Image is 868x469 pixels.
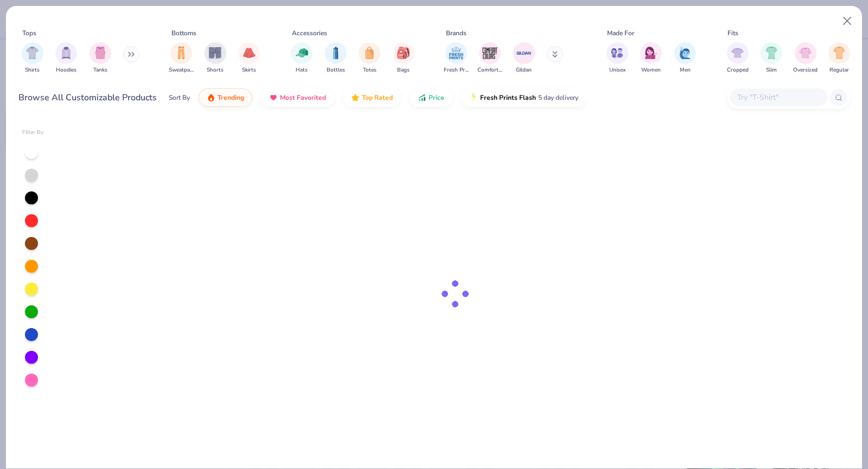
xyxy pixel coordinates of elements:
[446,28,467,38] div: Brands
[169,42,194,74] div: filter for Sweatpants
[22,42,43,74] button: filter button
[26,47,39,59] img: Shirts Image
[209,47,221,59] img: Shorts Image
[641,66,661,74] span: Women
[296,66,308,74] span: Hats
[207,93,215,102] img: trending.gif
[169,66,194,74] span: Sweatpants
[93,66,107,74] span: Tanks
[611,47,623,59] img: Unisex Image
[363,66,376,74] span: Totes
[218,93,244,102] span: Trending
[609,66,626,74] span: Unisex
[296,47,308,59] img: Hats Image
[343,88,401,107] button: Top Rated
[607,28,634,38] div: Made For
[833,47,846,59] img: Regular Image
[727,66,749,74] span: Cropped
[444,42,469,74] button: filter button
[330,47,342,59] img: Bottles Image
[393,42,414,74] div: filter for Bags
[513,42,535,74] button: filter button
[727,28,738,38] div: Fits
[429,93,444,102] span: Price
[461,88,586,107] button: Fresh Prints Flash5 day delivery
[828,42,850,74] div: filter for Regular
[175,47,187,59] img: Sweatpants Image
[22,129,44,137] div: Filter By
[828,42,850,74] button: filter button
[793,42,818,74] div: filter for Oversized
[538,92,578,104] span: 5 day delivery
[393,42,414,74] button: filter button
[397,47,409,59] img: Bags Image
[22,42,43,74] div: filter for Shirts
[55,42,77,74] div: filter for Hoodies
[607,42,628,74] div: filter for Unisex
[444,66,469,74] span: Fresh Prints
[327,66,345,74] span: Bottles
[292,28,327,38] div: Accessories
[238,42,260,74] div: filter for Skirts
[25,66,40,74] span: Shirts
[799,47,812,59] img: Oversized Image
[731,47,744,59] img: Cropped Image
[640,42,662,74] button: filter button
[55,42,77,74] button: filter button
[829,66,849,74] span: Regular
[793,42,818,74] button: filter button
[516,66,532,74] span: Gildan
[761,42,782,74] button: filter button
[171,28,196,38] div: Bottoms
[18,91,157,104] div: Browse All Customizable Products
[761,42,782,74] div: filter for Slim
[469,93,478,102] img: flash.gif
[674,42,696,74] div: filter for Men
[90,42,111,74] div: filter for Tanks
[90,42,111,74] button: filter button
[22,28,36,38] div: Tops
[60,47,72,59] img: Hoodies Image
[513,42,535,74] div: filter for Gildan
[363,47,375,59] img: Totes Image
[674,42,696,74] button: filter button
[280,93,326,102] span: Most Favorited
[482,45,498,61] img: Comfort Colors Image
[477,66,502,74] span: Comfort Colors
[291,42,312,74] div: filter for Hats
[645,47,658,59] img: Women Image
[199,88,252,107] button: Trending
[243,47,256,59] img: Skirts Image
[359,42,380,74] button: filter button
[679,47,691,59] img: Men Image
[169,93,190,102] div: Sort By
[94,47,106,59] img: Tanks Image
[325,42,347,74] button: filter button
[261,88,334,107] button: Most Favorited
[242,66,256,74] span: Skirts
[765,47,777,59] img: Slim Image
[362,93,393,102] span: Top Rated
[325,42,347,74] div: filter for Bottles
[736,91,820,104] input: Try "T-Shirt"
[410,88,452,107] button: Price
[205,42,226,74] div: filter for Shorts
[640,42,662,74] div: filter for Women
[448,45,464,61] img: Fresh Prints Image
[444,42,469,74] div: filter for Fresh Prints
[727,42,749,74] button: filter button
[727,42,749,74] div: filter for Cropped
[793,66,818,74] span: Oversized
[680,66,691,74] span: Men
[477,42,502,74] div: filter for Comfort Colors
[351,93,360,102] img: TopRated.gif
[169,42,194,74] button: filter button
[837,11,858,31] button: Close
[397,66,410,74] span: Bags
[477,42,502,74] button: filter button
[607,42,628,74] button: filter button
[359,42,380,74] div: filter for Totes
[516,45,532,61] img: Gildan Image
[238,42,260,74] button: filter button
[766,66,777,74] span: Slim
